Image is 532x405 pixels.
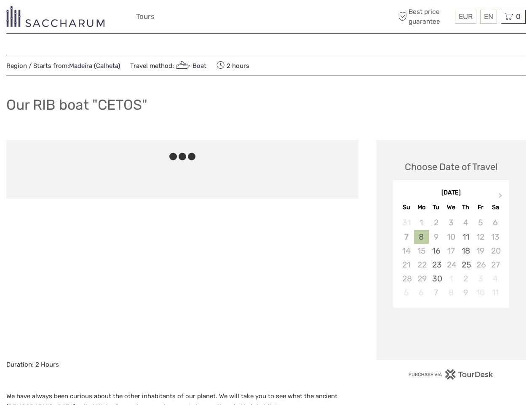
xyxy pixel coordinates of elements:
div: Not available Sunday, September 14th, 2025 [399,244,414,258]
div: Not available Friday, October 3rd, 2025 [473,272,488,286]
div: Not available Thursday, September 4th, 2025 [458,216,473,229]
div: Choose Thursday, September 11th, 2025 [458,230,473,244]
a: Tours [136,11,155,23]
div: Not available Monday, September 29th, 2025 [414,272,429,286]
div: Choose Tuesday, September 30th, 2025 [429,272,444,286]
div: Not available Wednesday, October 8th, 2025 [444,286,458,300]
div: Not available Saturday, September 13th, 2025 [488,230,503,244]
div: Not available Friday, September 19th, 2025 [473,244,488,258]
div: Fr [473,202,488,213]
div: EN [480,10,497,24]
div: Choose Thursday, October 2nd, 2025 [458,272,473,286]
div: Not available Saturday, October 11th, 2025 [488,286,503,300]
div: Not available Monday, October 6th, 2025 [414,286,429,300]
div: Not available Wednesday, September 24th, 2025 [444,258,458,272]
div: month 2025-09 [396,216,506,300]
div: Not available Friday, September 5th, 2025 [473,216,488,229]
div: Not available Sunday, October 5th, 2025 [399,286,414,300]
div: Choose Tuesday, October 7th, 2025 [429,286,444,300]
div: Not available Saturday, September 27th, 2025 [488,258,503,272]
span: 0 [515,12,522,21]
div: Mo [414,202,429,213]
div: Choose Monday, September 8th, 2025 [414,230,429,244]
img: 3281-7c2c6769-d4eb-44b0-bed6-48b5ed3f104e_logo_small.png [6,6,104,27]
div: Loading... [448,329,454,335]
div: Not available Saturday, September 6th, 2025 [488,216,503,229]
div: Choose Date of Travel [405,160,497,173]
img: PurchaseViaTourDesk.png [408,369,494,380]
a: Boat [174,62,206,70]
div: Tu [429,202,444,213]
div: Choose Thursday, October 9th, 2025 [458,286,473,300]
div: Not available Tuesday, September 2nd, 2025 [429,216,444,229]
div: Choose Tuesday, September 23rd, 2025 [429,258,444,272]
div: Not available Wednesday, September 10th, 2025 [444,230,458,244]
a: Madeira (Calheta) [69,62,120,70]
div: Not available Saturday, September 20th, 2025 [488,244,503,258]
div: Not available Friday, September 26th, 2025 [473,258,488,272]
h1: Our RIB boat "CETOS" [6,96,147,113]
div: Not available Wednesday, September 3rd, 2025 [444,216,458,229]
div: Su [399,202,414,213]
div: Choose Thursday, September 25th, 2025 [458,258,473,272]
div: Not available Wednesday, September 17th, 2025 [444,244,458,258]
div: Not available Monday, September 22nd, 2025 [414,258,429,272]
div: Not available Tuesday, September 9th, 2025 [429,230,444,244]
div: Not available Friday, September 12th, 2025 [473,230,488,244]
div: Not available Sunday, September 21st, 2025 [399,258,414,272]
div: [DATE] [393,189,509,197]
div: Not available Friday, October 10th, 2025 [473,286,488,300]
span: Travel method: [130,59,206,71]
div: Th [458,202,473,213]
div: Not available Monday, September 15th, 2025 [414,244,429,258]
div: Not available Sunday, September 7th, 2025 [399,230,414,244]
span: EUR [459,12,473,21]
div: Not available Monday, September 1st, 2025 [414,216,429,229]
div: Choose Tuesday, September 16th, 2025 [429,244,444,258]
span: 2 hours [217,59,249,71]
div: Sa [488,202,503,213]
div: Choose Thursday, September 18th, 2025 [458,244,473,258]
div: Not available Wednesday, October 1st, 2025 [444,272,458,286]
span: Best price guarantee [396,7,453,26]
p: Duration: 2 Hours [6,359,358,381]
div: Not available Sunday, August 31st, 2025 [399,216,414,229]
span: Region / Starts from: [6,62,120,70]
div: We [444,202,458,213]
div: Not available Saturday, October 4th, 2025 [488,272,503,286]
div: Not available Sunday, September 28th, 2025 [399,272,414,286]
button: Next Month [495,191,508,204]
